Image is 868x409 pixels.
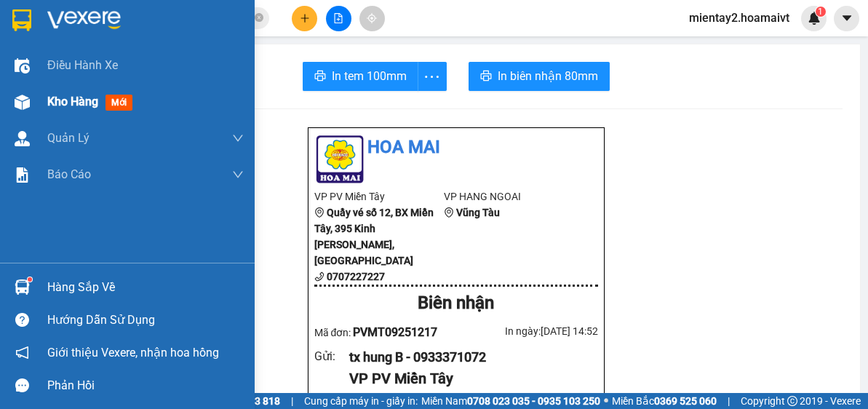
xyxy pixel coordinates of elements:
span: close-circle [255,12,263,25]
span: PVMT09251217 [353,325,437,339]
span: | [291,393,293,409]
div: 0933371072 [12,65,114,85]
span: Gửi: [12,14,35,29]
img: warehouse-icon [15,279,30,295]
img: warehouse-icon [15,131,30,146]
span: copyright [787,396,797,406]
span: down [232,169,244,180]
button: file-add [326,6,351,31]
strong: 0708 023 035 - 0935 103 250 [467,395,600,407]
button: printerIn tem 100mm [303,62,418,91]
span: environment [314,207,324,218]
div: tx hung B - 0933371072 [349,347,586,368]
span: close-circle [255,13,263,22]
span: plus [300,13,310,23]
div: In ngày: [DATE] 14:52 [456,323,598,339]
span: printer [314,70,326,84]
span: In tem 100mm [332,67,407,85]
div: Gửi : [314,347,350,365]
span: Miền Nam [421,393,600,409]
img: icon-new-feature [808,12,821,25]
img: logo.jpg [314,134,365,185]
span: environment [444,207,454,218]
span: Cung cấp máy in - giấy in: [304,393,418,409]
span: phone [314,271,324,282]
button: aim [359,6,385,31]
strong: 0369 525 060 [654,395,717,407]
div: DUY [124,47,250,65]
li: VP HANG NGOAI [444,188,574,204]
span: Điều hành xe [47,56,118,74]
span: Miền Bắc [612,393,717,409]
span: message [15,378,29,392]
div: Hàng sắp về [47,277,244,298]
li: Hoa Mai [314,134,598,162]
span: question-circle [15,313,29,327]
span: caret-down [840,12,853,25]
span: notification [15,346,29,360]
div: tx hung B [12,47,114,65]
sup: 1 [816,7,826,17]
button: plus [292,6,317,31]
button: more [418,62,447,91]
button: caret-down [834,6,859,31]
span: Quản Lý [47,129,89,147]
span: Báo cáo [47,165,91,183]
span: Giới thiệu Vexere, nhận hoa hồng [47,344,219,362]
b: Vũng Tàu [456,207,500,218]
div: Phản hồi [47,375,244,397]
div: VP PV Miền Tây [349,368,586,390]
img: solution-icon [15,167,30,183]
div: Mã đơn: [314,323,456,341]
span: down [232,132,244,144]
span: ong tu [146,85,207,111]
b: 0707227227 [327,271,385,282]
img: warehouse-icon [15,58,30,74]
span: DĐ: [124,93,146,108]
sup: 1 [28,277,32,282]
span: more [418,68,446,86]
div: HANG NGOAI [124,12,250,47]
div: 0937115588 [124,65,250,85]
span: mientay2.hoamaivt [677,9,801,27]
li: VP PV Miền Tây [314,188,445,204]
div: Hướng dẫn sử dụng [47,309,244,331]
span: mới [105,95,132,111]
span: ⚪️ [604,398,608,404]
span: Kho hàng [47,95,98,108]
img: logo-vxr [12,9,31,31]
span: | [728,393,730,409]
span: printer [480,70,492,84]
span: 1 [818,7,823,17]
img: warehouse-icon [15,95,30,110]
span: In biên nhận 80mm [498,67,598,85]
button: printerIn biên nhận 80mm [469,62,610,91]
span: file-add [333,13,343,23]
div: PV Miền Tây [12,12,114,47]
b: Quầy vé số 12, BX Miền Tây, 395 Kinh [PERSON_NAME], [GEOGRAPHIC_DATA] [314,207,434,266]
span: Nhận: [124,14,159,29]
span: aim [367,13,377,23]
div: Biên nhận [314,290,598,317]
